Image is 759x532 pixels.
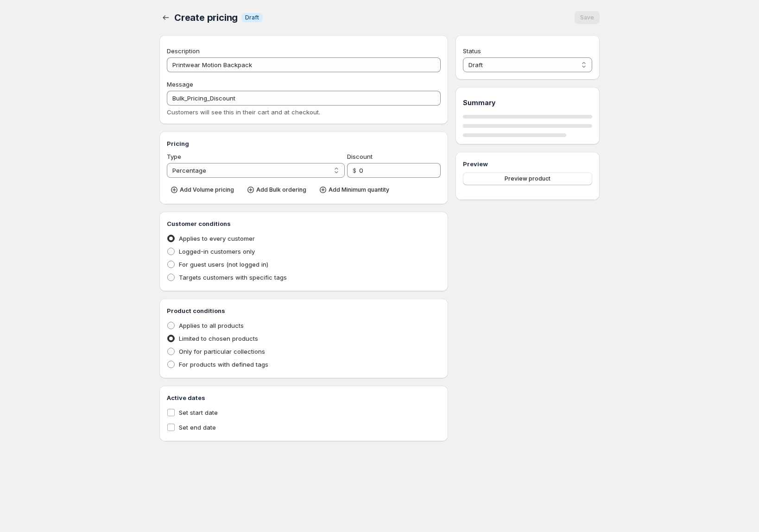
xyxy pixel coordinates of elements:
span: Type [167,153,181,160]
span: $ [353,167,356,174]
h3: Preview [463,159,592,169]
button: Add Minimum quantity [316,183,395,196]
button: Add Volume pricing [167,183,240,196]
span: Set start date [179,409,218,416]
span: Discount [347,153,373,160]
span: Create pricing [174,12,238,23]
span: For products with defined tags [179,361,268,368]
button: Preview product [463,172,592,185]
span: Message [167,81,193,88]
button: Add Bulk ordering [243,183,312,196]
h1: Summary [463,98,592,107]
span: Preview product [505,175,550,182]
h3: Product conditions [167,306,441,315]
span: Applies to all products [179,322,244,329]
span: Add Bulk ordering [256,186,306,194]
span: Status [463,47,481,55]
span: Add Volume pricing [180,186,234,194]
span: Only for particular collections [179,348,265,355]
h3: Customer conditions [167,219,441,228]
input: Private internal description [167,57,441,72]
span: Applies to every customer [179,235,255,242]
span: Description [167,47,200,55]
h3: Active dates [167,393,441,402]
span: Customers will see this in their cart and at checkout. [167,108,320,116]
span: Add Minimum quantity [329,186,389,194]
span: Draft [245,14,259,21]
span: Limited to chosen products [179,335,258,342]
span: For guest users (not logged in) [179,261,268,268]
span: Set end date [179,424,216,431]
span: Logged-in customers only [179,248,255,255]
h3: Pricing [167,139,441,148]
span: Targets customers with specific tags [179,274,287,281]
